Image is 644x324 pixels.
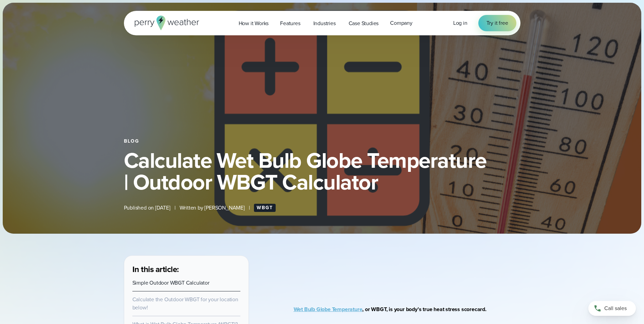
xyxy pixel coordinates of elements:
[294,305,486,313] strong: , or WBGT, is your body’s true heat stress scorecard.
[132,279,209,287] a: Simple Outdoor WBGT Calculator
[180,204,245,212] span: Written by [PERSON_NAME]
[313,255,500,284] iframe: WBGT Explained: Listen as we break down all you need to know about WBGT Video
[294,305,363,313] a: Wet Bulb Globe Temperature
[453,19,467,27] a: Log in
[124,204,170,212] span: Published on [DATE]
[478,15,516,31] a: Try it free
[124,149,520,193] h1: Calculate Wet Bulb Globe Temperature | Outdoor WBGT Calculator
[486,19,508,27] span: Try it free
[254,204,276,212] a: WBGT
[390,19,412,27] span: Company
[132,264,240,275] h3: In this article:
[604,304,627,312] span: Call sales
[249,204,250,212] span: |
[124,139,520,144] div: Blog
[588,301,636,316] a: Call sales
[313,19,336,28] span: Industries
[349,19,379,28] span: Case Studies
[453,19,467,27] span: Log in
[280,19,300,28] span: Features
[233,16,275,30] a: How it Works
[132,295,238,311] a: Calculate the Outdoor WBGT for your location below!
[343,16,385,30] a: Case Studies
[174,204,176,212] span: |
[239,19,269,28] span: How it Works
